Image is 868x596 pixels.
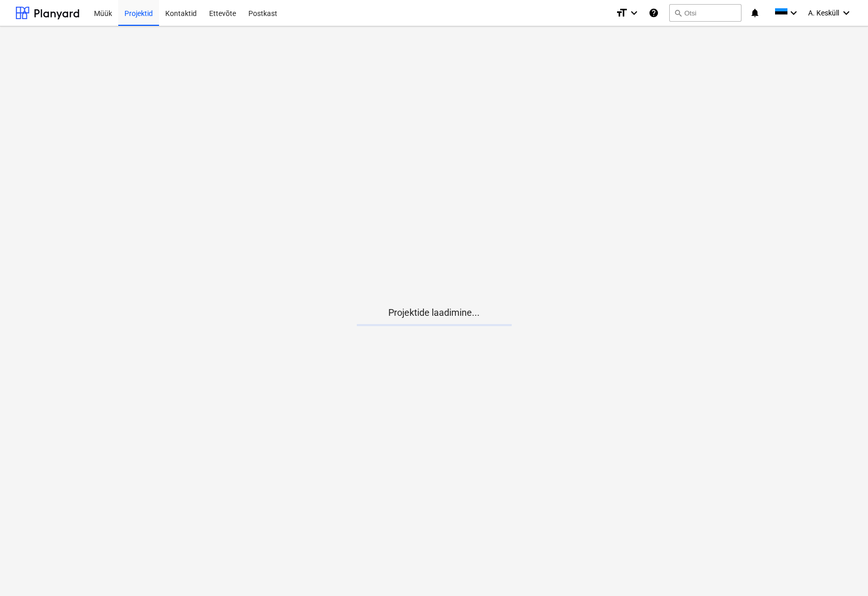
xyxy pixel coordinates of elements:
span: A. Kesküll [808,9,839,17]
i: format_size [616,7,628,19]
i: Abikeskus [649,7,659,19]
i: keyboard_arrow_down [840,7,853,19]
span: search [674,9,682,17]
i: keyboard_arrow_down [628,7,640,19]
button: Otsi [669,4,741,22]
p: Projektide laadimine... [357,307,512,319]
i: notifications [750,7,760,19]
i: keyboard_arrow_down [787,7,800,19]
